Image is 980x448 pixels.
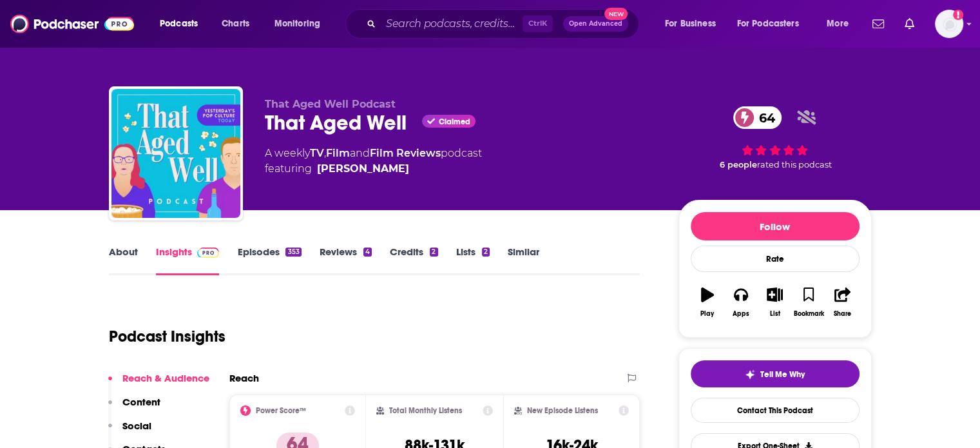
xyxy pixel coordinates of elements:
[439,119,470,125] span: Claimed
[758,279,791,326] button: List
[265,14,337,34] button: open menu
[691,360,860,387] button: tell me why sparkleTell Me Why
[724,279,758,326] button: Apps
[358,9,651,39] div: Search podcasts, credits, & more...
[691,279,724,326] button: Play
[326,147,350,159] a: Film
[111,89,240,218] img: That Aged Well
[793,310,823,318] div: Bookmark
[274,15,320,33] span: Monitoring
[122,396,160,408] p: Content
[256,406,306,415] h2: Power Score™
[792,279,825,326] button: Bookmark
[867,13,889,35] a: Show notifications dropdown
[935,10,963,38] button: Show profile menu
[370,147,441,159] a: Film Reviews
[569,21,622,27] span: Open Advanced
[746,106,782,129] span: 64
[109,327,226,346] h1: Podcast Insights
[160,15,198,33] span: Podcasts
[527,406,598,415] h2: New Episode Listens
[656,14,732,34] button: open menu
[324,147,326,159] span: ,
[197,248,220,258] img: Podchaser Pro
[317,161,409,177] div: [PERSON_NAME]
[678,98,872,178] div: 64 6 peoplerated this podcast
[899,13,919,35] a: Show notifications dropdown
[508,246,539,275] a: Similar
[237,246,301,275] a: Episodes353
[265,146,482,177] div: A weekly podcast
[310,147,324,159] a: TV
[381,14,523,34] input: Search podcasts, credits, & more...
[691,246,860,272] div: Rate
[213,14,257,34] a: Charts
[108,420,151,443] button: Social
[935,10,963,38] img: User Profile
[563,16,628,32] button: Open AdvancedNew
[953,10,963,20] svg: Add a profile image
[265,98,396,110] span: That Aged Well Podcast
[456,246,490,275] a: Lists2
[935,10,963,38] span: Logged in as NickG
[151,14,215,34] button: open menu
[156,246,220,275] a: InsightsPodchaser Pro
[389,406,462,415] h2: Total Monthly Listens
[733,106,782,129] a: 64
[834,310,851,318] div: Share
[109,246,138,275] a: About
[108,372,209,396] button: Reach & Audience
[691,212,860,240] button: Follow
[482,248,490,257] div: 2
[604,8,628,20] span: New
[700,310,714,318] div: Play
[729,14,818,34] button: open menu
[825,279,859,326] button: Share
[265,161,482,177] span: featuring
[122,420,151,432] p: Social
[363,248,372,257] div: 4
[122,372,209,384] p: Reach & Audience
[108,396,160,420] button: Content
[523,15,553,32] span: Ctrl K
[818,14,865,34] button: open menu
[733,310,749,318] div: Apps
[285,248,301,257] div: 353
[229,372,259,384] h2: Reach
[760,369,805,380] span: Tell Me Why
[827,15,849,33] span: More
[10,12,134,36] img: Podchaser - Follow, Share and Rate Podcasts
[430,248,437,257] div: 2
[737,15,799,33] span: For Podcasters
[691,398,860,423] a: Contact This Podcast
[770,310,780,318] div: List
[745,369,755,380] img: tell me why sparkle
[757,160,832,170] span: rated this podcast
[222,15,249,33] span: Charts
[350,147,370,159] span: and
[320,246,372,275] a: Reviews4
[390,246,437,275] a: Credits2
[665,15,716,33] span: For Business
[720,160,757,170] span: 6 people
